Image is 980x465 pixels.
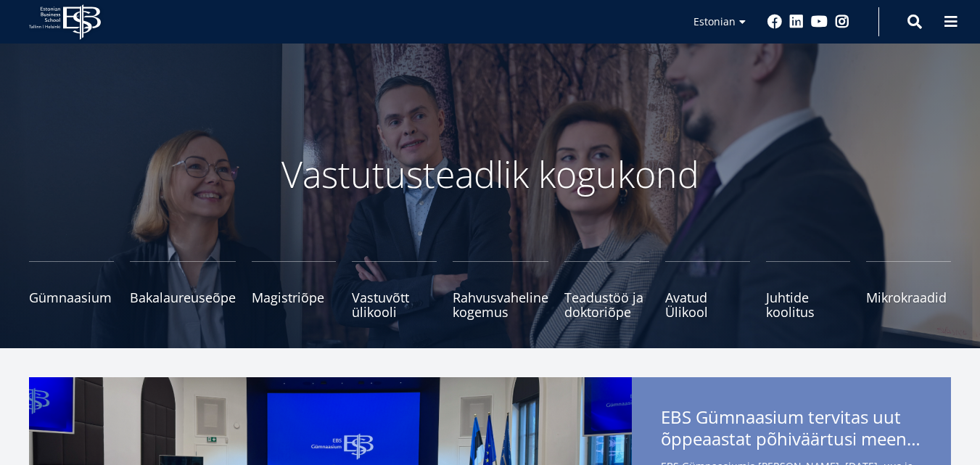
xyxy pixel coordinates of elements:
[665,290,750,319] span: Avatud Ülikool
[130,290,236,305] span: Bakalaureuseõpe
[564,261,649,319] a: Teadustöö ja doktoriõpe
[106,152,875,196] p: Vastutusteadlik kogukond
[811,15,828,29] a: Youtube
[352,261,437,319] a: Vastuvõtt ülikooli
[766,290,851,319] span: Juhtide koolitus
[130,261,236,319] a: Bakalaureuseõpe
[767,15,782,29] a: Facebook
[29,261,114,319] a: Gümnaasium
[252,261,337,319] a: Magistriõpe
[665,261,750,319] a: Avatud Ülikool
[564,290,649,319] span: Teadustöö ja doktoriõpe
[252,290,337,305] span: Magistriõpe
[766,261,851,319] a: Juhtide koolitus
[661,406,922,454] span: EBS Gümnaasium tervitas uut
[352,290,437,319] span: Vastuvõtt ülikooli
[453,290,548,319] span: Rahvusvaheline kogemus
[789,15,804,29] a: Linkedin
[453,261,548,319] a: Rahvusvaheline kogemus
[835,15,849,29] a: Instagram
[661,428,922,450] span: õppeaastat põhiväärtusi meenutades
[866,290,951,305] span: Mikrokraadid
[866,261,951,319] a: Mikrokraadid
[29,290,114,305] span: Gümnaasium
